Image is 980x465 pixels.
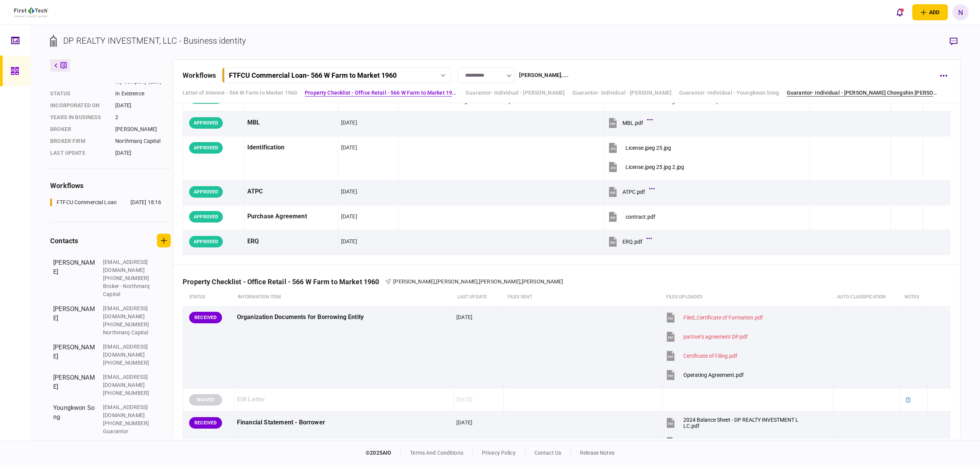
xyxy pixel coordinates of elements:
[622,120,643,126] div: MBL.pdf
[607,183,653,200] button: ATPC.pdf
[115,113,171,121] div: 2
[892,4,908,20] button: open notifications list
[14,7,48,17] img: client company logo
[622,239,642,245] div: ERQ.pdf
[952,4,969,20] button: N
[662,288,833,306] th: Files uploaded
[522,278,563,285] span: [PERSON_NAME]
[626,164,684,170] div: License.jpeg 25.jpg 2.jpg
[183,288,234,306] th: status
[456,419,472,426] div: [DATE]
[479,278,521,285] span: [PERSON_NAME]
[222,67,452,83] button: FTFCU Commercial Loan- 566 W Farm to Market 1960
[189,236,223,247] div: APPROVED
[366,449,401,457] div: © 2025 AIO
[247,139,335,156] div: Identification
[341,237,357,245] div: [DATE]
[237,309,451,326] div: Organization Documents for Borrowing Entity
[683,334,748,340] div: partner's agreement DP.pdf
[103,329,153,337] div: Northmarq Capital
[229,71,397,79] div: FTFCU Commercial Loan - 566 W Farm to Market 1960
[607,233,650,250] button: ERQ.pdf
[189,394,222,406] div: WAIVED
[683,353,737,359] div: Certificate of Filing.pdf
[50,198,161,206] a: FTFCU Commercial Loan[DATE] 18:16
[63,34,246,47] div: DP REALTY INVESTMENT, LLC - Business identity
[183,70,216,80] div: workflows
[665,328,748,345] button: partner's agreement DP.pdf
[341,188,357,195] div: [DATE]
[189,417,222,429] div: RECEIVED
[183,89,297,97] a: Letter of Interest - 566 W Farm to Market 1960
[607,208,655,225] button: contract.pdf
[504,288,662,306] th: files sent
[622,189,645,195] div: ATPC.pdf
[189,142,223,154] div: APPROVED
[465,89,565,97] a: Guarantor- Individual - [PERSON_NAME]
[901,288,928,306] th: notes
[183,278,385,286] div: Property Checklist - Office Retail - 566 W Farm to Market 1960
[519,71,568,79] div: [PERSON_NAME] , ...
[436,278,478,285] span: [PERSON_NAME]
[482,450,516,456] a: privacy policy
[305,89,458,97] a: Property Checklist - Office Retail - 566 W Farm to Market 1960
[237,414,451,431] div: Financial Statement - Borrower
[833,288,901,306] th: auto classification
[665,347,737,364] button: Certificate of Filing.pdf
[607,114,651,131] button: MBL.pdf
[247,233,335,250] div: ERQ
[103,343,153,359] div: [EMAIL_ADDRESS][DOMAIN_NAME]
[626,145,671,151] div: License.jpeg 25.jpg
[456,396,472,403] div: [DATE]
[912,4,948,20] button: open adding identity options
[115,137,171,145] div: Northmarq Capital
[454,288,504,306] th: last update
[103,282,153,298] div: Broker - Northmarq Capital
[683,314,763,321] div: Filed_Certificate of Formation.pdf
[247,208,335,225] div: Purchase Agreement
[341,213,357,220] div: [DATE]
[521,278,522,285] span: ,
[341,119,357,126] div: [DATE]
[53,258,95,298] div: [PERSON_NAME]
[665,309,763,326] button: Filed_Certificate of Formation.pdf
[53,343,95,367] div: [PERSON_NAME]
[683,417,799,429] div: 2024 Balance Sheet - DP REALTY INVESTMENT LLC.pdf
[456,313,472,321] div: [DATE]
[234,288,453,306] th: Information item
[341,144,357,151] div: [DATE]
[679,89,779,97] a: Guarantor- Individual - Youngkwon Song
[435,278,436,285] span: ,
[626,214,655,220] div: contract.pdf
[665,414,799,431] button: 2024 Balance Sheet - DP REALTY INVESTMENT LLC.pdf
[478,278,479,285] span: ,
[131,198,162,206] div: [DATE] 18:16
[534,450,561,456] a: contact us
[189,211,223,223] div: APPROVED
[572,89,671,97] a: Guarantor- Individual - [PERSON_NAME]
[50,137,108,145] div: broker firm
[189,312,222,323] div: RECEIVED
[50,113,108,121] div: years in business
[683,372,744,378] div: Operating Agreement.pdf
[115,90,171,98] div: In Existence
[410,450,463,456] a: terms and conditions
[665,433,791,450] button: 2024 P&L - DP REALTY INVESTMENT LLC.pdf
[103,274,153,282] div: [PHONE_NUMBER]
[665,366,744,383] button: Operating Agreement.pdf
[189,186,223,198] div: APPROVED
[115,149,171,157] div: [DATE]
[50,90,108,98] div: status
[50,102,108,110] div: incorporated on
[103,305,153,321] div: [EMAIL_ADDRESS][DOMAIN_NAME]
[115,102,171,110] div: [DATE]
[393,278,435,285] span: [PERSON_NAME]
[103,373,153,389] div: [EMAIL_ADDRESS][DOMAIN_NAME]
[115,125,171,133] div: [PERSON_NAME]
[247,114,335,131] div: MBL
[50,180,171,191] div: workflows
[607,139,671,156] button: License.jpeg 25.jpg
[247,183,335,200] div: ATPC
[53,305,95,337] div: [PERSON_NAME]
[50,149,108,157] div: last update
